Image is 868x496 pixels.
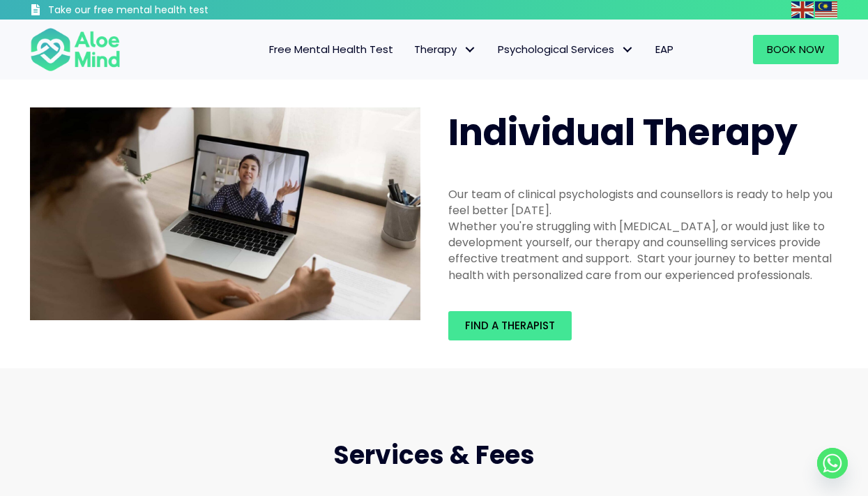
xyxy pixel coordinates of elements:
[791,1,815,17] a: English
[645,35,684,64] a: EAP
[448,218,839,283] div: Whether you're struggling with [MEDICAL_DATA], or would just like to development yourself, our th...
[767,42,825,57] span: Book Now
[414,42,477,57] span: Therapy
[791,1,814,18] img: en
[448,107,798,158] span: Individual Therapy
[815,1,837,18] img: ms
[448,186,839,218] div: Our team of clinical psychologists and counsellors is ready to help you feel better [DATE].
[460,40,480,60] span: Therapy: submenu
[618,40,638,60] span: Psychological Services: submenu
[655,42,673,57] span: EAP
[30,3,283,20] a: Take our free mental health test
[817,448,848,479] a: Whatsapp
[465,318,555,333] span: Find a therapist
[333,437,535,473] span: Services & Fees
[753,35,839,64] a: Book Now
[30,107,420,321] img: Therapy online individual
[259,35,404,64] a: Free Mental Health Test
[404,35,487,64] a: TherapyTherapy: submenu
[498,42,634,57] span: Psychological Services
[30,27,121,73] img: Aloe mind Logo
[487,35,645,64] a: Psychological ServicesPsychological Services: submenu
[815,1,839,17] a: Malay
[269,42,393,57] span: Free Mental Health Test
[139,35,684,64] nav: Menu
[448,311,572,340] a: Find a therapist
[48,3,283,17] h3: Take our free mental health test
